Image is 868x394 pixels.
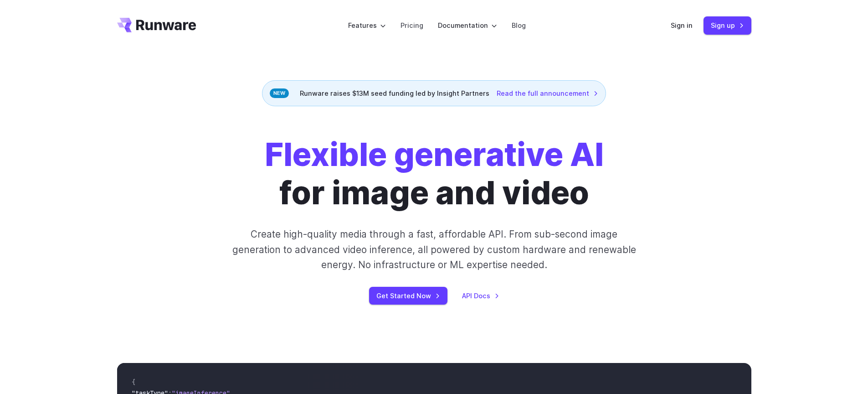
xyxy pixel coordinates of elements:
[231,227,637,272] p: Create high-quality media through a fast, affordable API. From sub-second image generation to adv...
[497,88,598,98] a: Read the full announcement
[369,287,447,305] a: Get Started Now
[704,16,751,34] a: Sign up
[438,20,497,31] label: Documentation
[401,20,423,31] a: Pricing
[262,80,606,106] div: Runware raises $13M seed funding led by Insight Partners
[512,20,526,31] a: Blog
[265,135,604,212] h1: for image and video
[348,20,386,31] label: Features
[265,135,604,174] strong: Flexible generative AI
[671,20,693,31] a: Sign in
[462,290,499,301] a: API Docs
[132,378,135,386] span: {
[117,18,196,32] a: Go to /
